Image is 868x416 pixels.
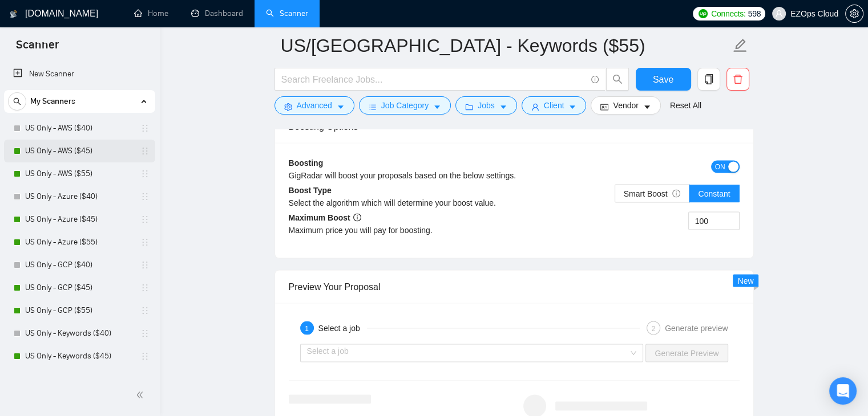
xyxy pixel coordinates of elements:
a: US Only - Keywords ($55) [25,368,134,390]
span: setting [284,103,292,111]
button: search [8,92,26,111]
input: Search Freelance Jobs... [281,72,586,87]
a: US Only - AWS ($45) [25,140,134,162]
span: caret-down [568,103,576,111]
span: holder [140,260,150,270]
span: user [531,103,539,111]
span: Vendor [613,99,638,112]
a: US Only - Keywords ($45) [25,345,134,368]
button: userClientcaret-down [522,96,587,115]
div: Preview Your Proposal [289,270,740,303]
span: caret-down [643,103,651,111]
a: setting [845,9,863,18]
span: My Scanners [30,90,75,113]
a: US Only - AWS ($40) [25,117,134,140]
button: barsJob Categorycaret-down [359,96,451,115]
b: Boost Type [289,185,332,194]
a: US Only - Keywords ($40) [25,322,134,345]
span: info-circle [353,213,361,221]
span: holder [140,192,150,201]
button: settingAdvancedcaret-down [274,96,354,115]
span: copy [698,74,720,84]
img: upwork-logo.png [699,9,708,18]
span: holder [140,352,150,361]
a: dashboardDashboard [191,9,243,18]
span: info-circle [672,189,680,197]
b: Boosting [289,158,324,167]
span: caret-down [433,103,441,111]
span: user [775,10,783,18]
button: idcardVendorcaret-down [591,96,660,115]
div: Select the algorithm which will determine your boost value. [289,196,514,209]
a: US Only - Azure ($55) [25,231,134,254]
button: delete [726,68,749,91]
a: searchScanner [266,9,308,18]
span: search [607,74,628,84]
li: New Scanner [4,63,155,85]
button: Save [636,68,691,91]
div: GigRadar will boost your proposals based on the below settings. [289,169,627,181]
a: US Only - Azure ($45) [25,208,134,231]
button: setting [845,5,863,23]
span: edit [733,38,748,53]
span: bars [369,103,377,111]
span: Scanner [7,36,68,60]
a: Reset All [670,99,701,112]
span: Job Category [381,99,429,112]
span: folder [465,103,473,111]
span: Advanced [297,99,332,112]
a: US Only - GCP ($45) [25,276,134,299]
span: 1 [305,324,309,332]
a: US Only - AWS ($55) [25,162,134,185]
a: US Only - GCP ($55) [25,299,134,322]
span: search [9,97,26,105]
span: Constant [698,189,730,198]
span: Client [544,99,564,112]
img: logo [10,5,18,23]
span: holder [140,306,150,315]
a: US Only - Azure ($40) [25,185,134,208]
a: US Only - GCP ($40) [25,254,134,276]
span: holder [140,146,150,156]
span: caret-down [499,103,507,111]
span: 2 [652,324,656,332]
a: New Scanner [13,63,146,85]
span: caret-down [337,103,345,111]
div: Generate preview [665,321,728,335]
span: holder [140,215,150,224]
button: folderJobscaret-down [455,96,517,115]
span: double-left [136,389,147,401]
span: holder [140,124,150,133]
input: Scanner name... [281,31,730,60]
span: ON [715,160,725,173]
button: copy [697,68,720,91]
span: Connects: [711,7,745,20]
span: holder [140,329,150,338]
div: Open Intercom Messenger [829,377,857,405]
span: Jobs [478,99,495,112]
span: delete [727,74,749,84]
div: Select a job [318,321,367,335]
span: idcard [600,103,608,111]
button: Generate Preview [645,344,728,362]
span: setting [846,9,863,18]
span: Save [653,72,673,87]
span: holder [140,238,150,247]
span: 598 [748,7,760,20]
span: info-circle [591,76,599,83]
span: Smart Boost [624,189,681,198]
span: New [737,276,753,285]
button: search [606,68,629,91]
span: holder [140,169,150,178]
span: holder [140,283,150,292]
div: Maximum price you will pay for boosting. [289,223,514,236]
b: Maximum Boost [289,213,361,222]
a: homeHome [134,9,168,18]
